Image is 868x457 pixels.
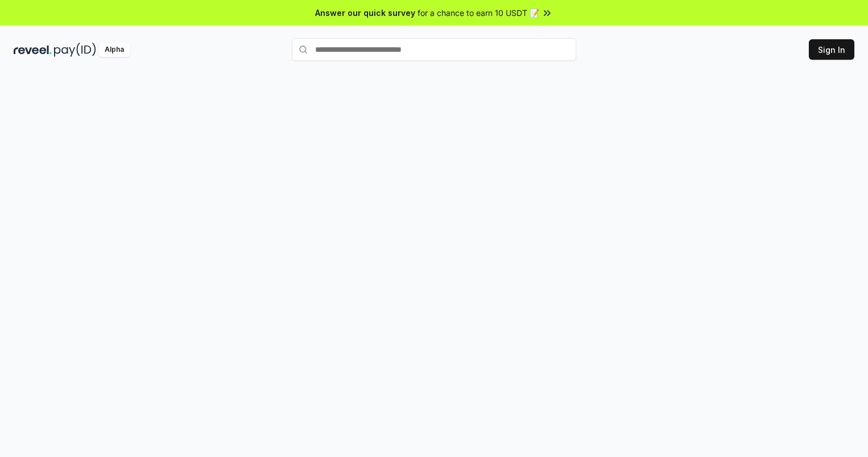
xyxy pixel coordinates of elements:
div: Alpha [98,43,130,57]
button: Sign In [809,39,854,60]
span: Answer our quick survey [315,7,415,19]
img: pay_id [54,43,96,57]
img: reveel_dark [14,43,52,57]
span: for a chance to earn 10 USDT 📝 [418,7,539,19]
